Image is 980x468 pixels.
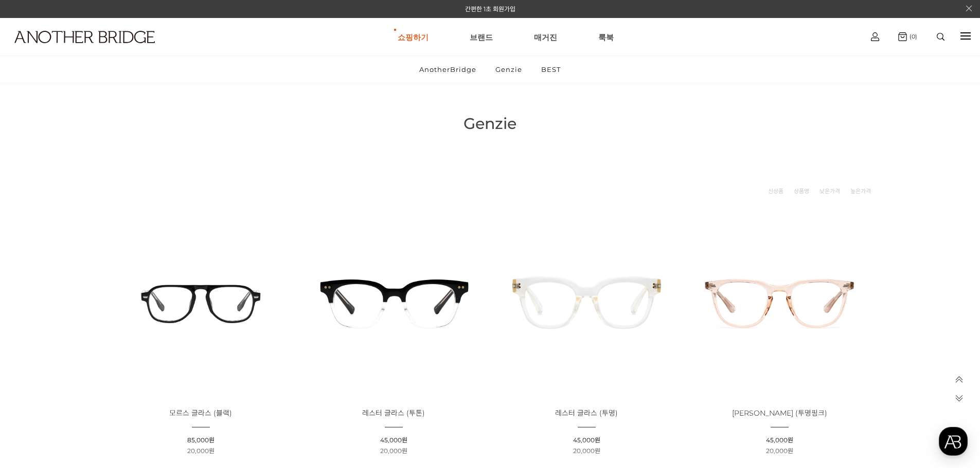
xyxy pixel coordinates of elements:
[555,408,618,418] span: 레스터 글라스 (투명)
[766,436,793,444] span: 45,000원
[301,209,487,395] img: 레스터 글라스 투톤 - 세련된 투톤 안경 제품 이미지
[732,409,827,417] a: [PERSON_NAME] (투명핑크)
[534,18,557,55] a: 매거진
[871,32,879,41] img: cart
[187,447,215,455] span: 20,000원
[898,32,917,41] a: (0)
[487,56,531,83] a: Genzie
[5,31,152,68] a: logo
[819,186,840,196] a: 낮은가격
[380,447,407,455] span: 20,000원
[573,447,600,455] span: 20,000원
[555,409,618,417] a: 레스터 글라스 (투명)
[898,32,907,41] img: cart
[794,186,809,196] a: 상품명
[108,209,294,395] img: 모르스 글라스 블랙 - 블랙 컬러의 세련된 안경 이미지
[907,33,917,40] span: (0)
[766,447,793,455] span: 20,000원
[14,31,155,43] img: logo
[465,5,515,13] a: 간편한 1초 회원가입
[687,209,872,395] img: 애크런 글라스 - 투명핑크 안경 제품 이미지
[362,408,425,418] span: 레스터 글라스 (투톤)
[169,408,232,418] span: 모르스 글라스 (블랙)
[362,409,425,417] a: 레스터 글라스 (투톤)
[470,18,493,55] a: 브랜드
[573,436,600,444] span: 45,000원
[532,56,569,83] a: BEST
[464,114,516,133] span: Genzie
[768,186,783,196] a: 신상품
[380,436,407,444] span: 45,000원
[169,409,232,417] a: 모르스 글라스 (블랙)
[937,33,945,41] img: search
[494,209,680,395] img: 레스터 글라스 - 투명 안경 제품 이미지
[732,408,827,418] span: [PERSON_NAME] (투명핑크)
[398,18,429,55] a: 쇼핑하기
[850,186,871,196] a: 높은가격
[411,56,485,83] a: AnotherBridge
[187,436,215,444] span: 85,000원
[598,18,614,55] a: 룩북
